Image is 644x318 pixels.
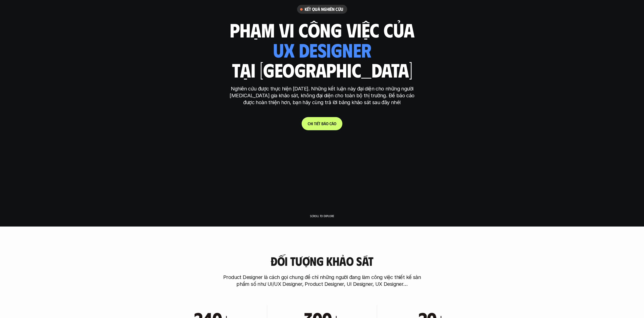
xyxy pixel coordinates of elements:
span: o [326,121,328,126]
span: b [321,121,324,126]
span: o [334,121,336,126]
h6: Kết quả nghiên cứu [305,6,343,12]
p: Product Designer là cách gọi chung để chỉ những người đang làm công việc thiết kế sản phẩm số như... [221,274,423,288]
h1: phạm vi công việc của [230,19,414,40]
span: ế [317,121,319,126]
span: t [314,121,316,126]
span: h [310,121,312,126]
p: Scroll to explore [310,214,334,218]
span: c [329,121,331,126]
h1: tại [GEOGRAPHIC_DATA] [232,59,412,80]
span: t [319,121,320,126]
span: á [324,121,326,126]
span: C [308,121,310,126]
h3: Đối tượng khảo sát [271,254,373,268]
span: á [331,121,334,126]
span: i [312,121,313,126]
span: i [316,121,317,126]
a: Chitiếtbáocáo [302,117,342,130]
p: Nghiên cứu được thực hiện [DATE]. Những kết luận này đại diện cho những người [MEDICAL_DATA] gia ... [227,85,417,106]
